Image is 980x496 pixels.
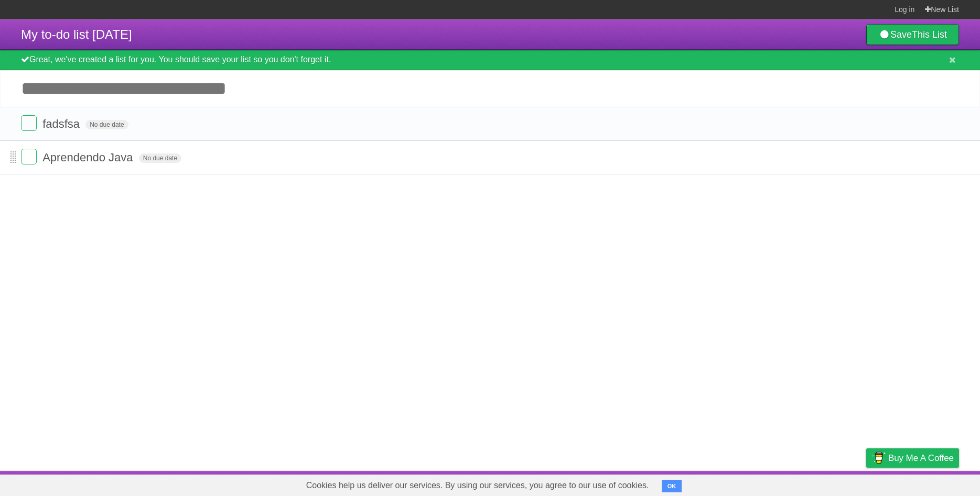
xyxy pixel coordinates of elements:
[85,120,128,129] span: No due date
[21,27,132,41] span: My to-do list [DATE]
[912,29,947,40] b: This List
[42,117,82,130] span: fadsfsa
[662,480,682,492] button: OK
[42,151,135,164] span: Aprendendo Java
[139,153,181,163] span: No due date
[727,473,749,493] a: About
[21,149,37,164] label: Done
[866,448,959,468] a: Buy me a coffee
[817,473,840,493] a: Terms
[866,24,959,45] a: SaveThis List
[296,475,660,496] span: Cookies help us deliver our services. By using our services, you agree to our use of cookies.
[893,473,959,493] a: Suggest a feature
[871,449,886,467] img: Buy me a coffee
[888,449,954,467] span: Buy me a coffee
[761,473,804,493] a: Developers
[21,115,37,131] label: Done
[853,473,880,493] a: Privacy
